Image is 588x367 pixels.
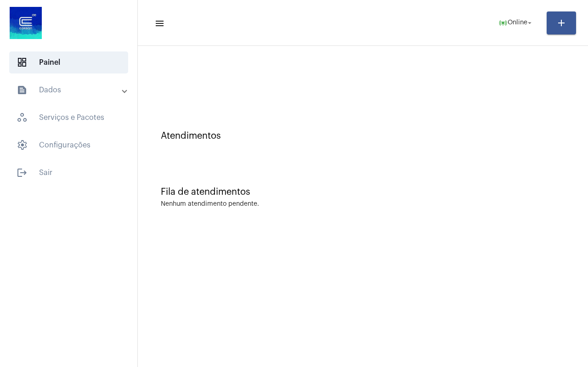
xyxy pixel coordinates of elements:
mat-panel-title: Dados [17,85,123,96]
div: Nenhum atendimento pendente. [161,201,259,208]
mat-icon: sidenav icon [154,18,164,29]
button: Online [493,14,539,32]
div: Atendimentos [161,131,565,141]
div: Fila de atendimentos [161,187,565,197]
span: Configurações [9,134,128,156]
mat-expansion-panel-header: sidenav iconDados [6,79,137,101]
mat-icon: online_prediction [498,18,508,28]
span: Serviços e Pacotes [9,107,128,129]
span: Sair [9,162,128,184]
span: Online [508,20,527,26]
mat-icon: sidenav icon [17,85,28,96]
mat-icon: add [556,17,567,28]
span: sidenav icon [17,140,28,151]
mat-icon: sidenav icon [17,167,28,178]
span: sidenav icon [17,112,28,123]
img: d4669ae0-8c07-2337-4f67-34b0df7f5ae4.jpeg [7,5,44,41]
span: sidenav icon [17,57,28,68]
span: Painel [9,51,128,73]
mat-icon: arrow_drop_down [526,19,534,27]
